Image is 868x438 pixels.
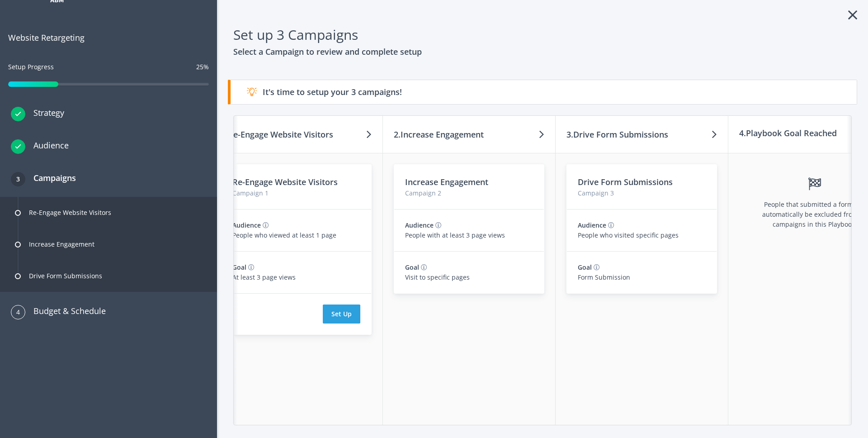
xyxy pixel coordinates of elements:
h3: Drive Form Submissions [578,176,706,188]
button: Set Up [323,305,360,324]
div: Re-Engage Website Visitors [29,202,111,224]
div: Setup Progress [8,62,54,80]
h3: Increase Engagement [405,176,533,188]
h3: 4. Playbook Goal Reached [739,127,837,139]
h3: 1. Re-Engage Website Visitors [221,128,333,141]
span: 2 [438,189,441,197]
span: 4 [16,305,20,319]
p: People with at least 3 page views [405,230,533,240]
span: Campaign [405,189,436,197]
h3: 3. Drive Form Submissions [566,128,668,141]
p: Visit to specific pages [405,272,533,282]
h4: Audience [578,220,606,230]
span: 3 [610,189,614,197]
h4: Goal [578,262,592,272]
h3: Audience [25,139,69,152]
h3: Select a Campaign to review and complete setup [233,45,852,58]
h4: Audience [232,220,261,230]
h3: Strategy [25,106,64,119]
div: Increase Engagement [29,233,94,255]
h4: Goal [405,262,419,272]
h1: Set up 3 Campaigns [233,24,852,45]
h3: It's time to setup your 3 campaigns! [247,86,840,98]
p: At least 3 page views [232,272,360,282]
h3: Re-Engage Website Visitors [232,176,360,188]
span: 3 [16,172,20,186]
h4: Audience [405,220,434,230]
span: 1 [265,189,269,197]
div: Drive Form Submissions [29,265,102,287]
span: Website Retargeting [8,31,209,44]
h3: Campaigns [25,171,76,184]
h3: 2. Increase Engagement [394,128,484,141]
p: People who viewed at least 1 page [232,230,360,240]
p: People who visited specific pages [578,230,706,240]
div: 25% [196,62,209,72]
span: Campaign [578,189,609,197]
span: Campaign [232,189,263,197]
p: Form Submission [578,272,706,282]
h3: Budget & Schedule [25,305,106,317]
h4: Goal [232,262,246,272]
